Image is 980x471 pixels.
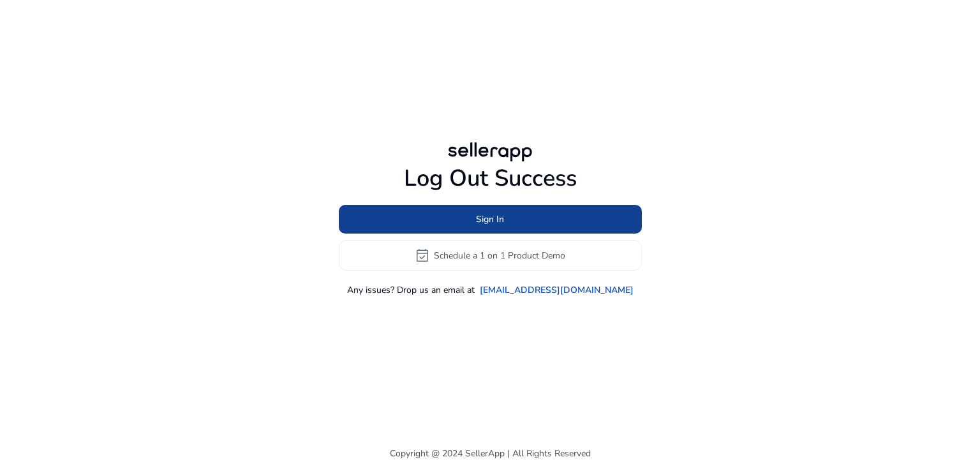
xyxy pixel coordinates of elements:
button: Sign In [339,205,642,234]
a: [EMAIL_ADDRESS][DOMAIN_NAME] [480,283,634,297]
button: event_availableSchedule a 1 on 1 Product Demo [339,240,642,271]
span: Sign In [476,213,504,226]
h1: Log Out Success [339,165,642,192]
span: event_available [415,248,430,263]
p: Any issues? Drop us an email at [347,283,475,297]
